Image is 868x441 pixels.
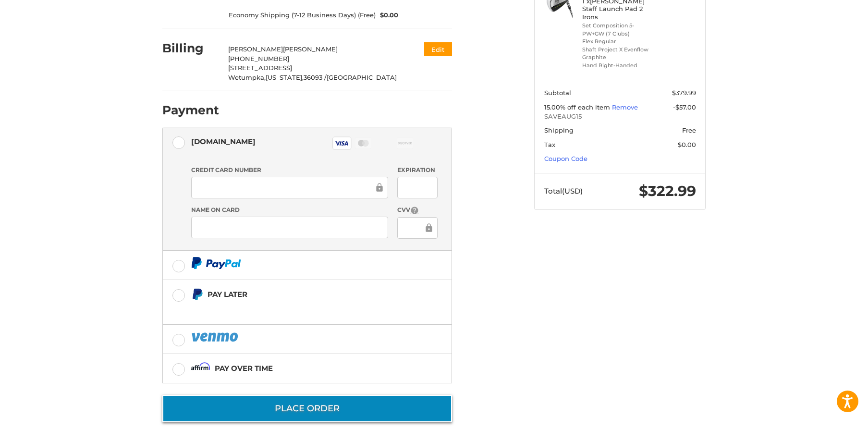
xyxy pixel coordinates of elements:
[544,155,587,162] a: Coupon Code
[191,134,256,149] div: [DOMAIN_NAME]
[789,415,868,441] iframe: Google Customer Reviews
[191,166,388,174] label: Credit Card Number
[582,61,656,70] li: Hand Right-Handed
[673,103,696,111] span: -$57.00
[191,305,392,313] iframe: PayPal Message 2
[162,103,219,118] h2: Payment
[544,186,583,196] span: Total (USD)
[376,11,399,20] span: $0.00
[582,46,656,61] li: Shaft Project X Evenflow Graphite
[582,22,656,37] li: Set Composition 5-PW+GW (7 Clubs)
[304,73,327,81] span: 36093 /
[266,73,304,81] span: [US_STATE],
[682,126,696,134] span: Free
[544,126,574,134] span: Shipping
[397,206,437,215] label: CVV
[544,141,555,148] span: Tax
[228,45,283,53] span: [PERSON_NAME]
[327,73,397,81] span: [GEOGRAPHIC_DATA]
[544,89,571,97] span: Subtotal
[228,55,289,62] span: [PHONE_NUMBER]
[208,286,391,302] div: Pay Later
[283,45,338,53] span: [PERSON_NAME]
[191,257,241,269] img: PayPal icon
[612,103,638,111] a: Remove
[191,288,203,300] img: Pay Later icon
[162,41,219,56] h2: Billing
[544,112,696,122] span: SAVEAUG15
[544,103,612,111] span: 15.00% off each item
[424,42,452,56] button: Edit
[672,89,696,97] span: $379.99
[215,360,273,376] div: Pay over time
[639,182,696,200] span: $322.99
[162,395,452,422] button: Place Order
[397,166,437,174] label: Expiration
[582,37,656,46] li: Flex Regular
[678,141,696,148] span: $0.00
[191,331,240,343] img: PayPal icon
[191,206,388,214] label: Name on Card
[228,64,292,72] span: [STREET_ADDRESS]
[228,73,266,81] span: Wetumpka,
[229,11,376,20] span: Economy Shipping (7-12 Business Days) (Free)
[191,362,210,374] img: Affirm icon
